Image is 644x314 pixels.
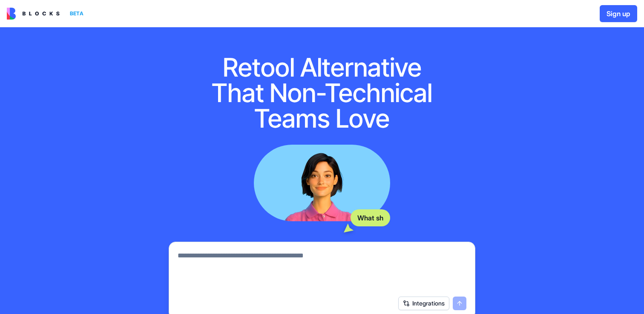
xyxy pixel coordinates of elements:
button: Sign up [600,5,637,22]
h1: Retool Alternative That Non-Technical Teams Love [199,54,445,131]
img: logo [7,8,60,20]
div: What sh [351,209,390,226]
button: Integrations [398,297,449,310]
div: BETA [66,8,87,20]
a: BETA [7,8,87,20]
